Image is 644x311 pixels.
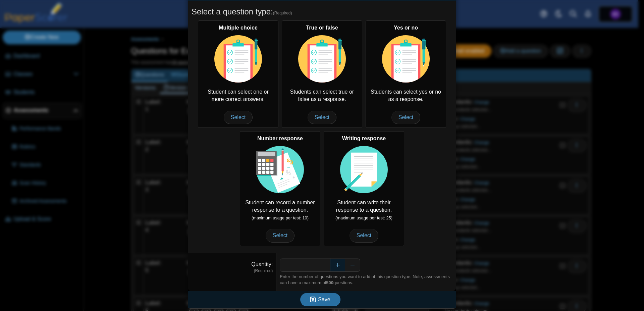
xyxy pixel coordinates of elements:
img: item-type-multiple-choice.svg [298,35,346,83]
span: Save [318,297,330,302]
div: Student can record a number response to a question. [240,131,320,246]
button: Increase [330,258,345,272]
b: 500 [326,280,333,285]
span: (Required) [273,10,292,16]
div: Students can select true or false as a response. [282,20,362,128]
div: Enter the number of questions you want to add of this question type. Note, assessments can have a... [280,274,452,286]
img: item-type-writing-response.svg [340,146,388,194]
b: Number response [257,136,303,141]
div: Student can select one or more correct answers. [198,20,278,128]
span: Select [224,111,253,124]
small: (maximum usage per test: 10) [252,215,309,220]
b: Writing response [342,136,386,141]
div: Student can write their response to a question. [324,131,404,246]
b: Multiple choice [219,25,258,31]
img: item-type-multiple-choice.svg [214,35,262,83]
span: Select [266,229,294,242]
dfn: (Required) [192,268,273,274]
span: Select [391,111,420,124]
button: Save [300,293,340,306]
b: True or false [306,25,338,31]
b: Yes or no [394,25,418,31]
button: Decrease [345,258,360,272]
span: Select [350,229,378,242]
div: Students can select yes or no as a response. [366,20,446,128]
span: Select [308,111,336,124]
img: item-type-multiple-choice.svg [382,35,430,83]
h5: Select a question type: [192,6,452,17]
small: (maximum usage per test: 25) [335,215,392,220]
img: item-type-number-response.svg [256,146,304,194]
label: Quantity [251,261,273,267]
